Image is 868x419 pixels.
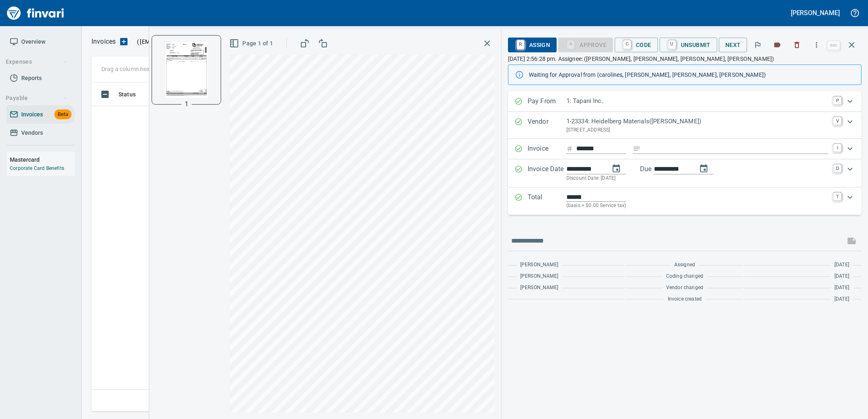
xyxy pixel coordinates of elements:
span: [PERSON_NAME] [520,284,558,292]
a: R [517,40,524,49]
button: RAssign [508,38,557,52]
div: Expand [508,139,861,159]
span: [EMAIL_ADDRESS][DOMAIN_NAME] [139,38,233,46]
span: Beta [54,110,72,119]
span: Invoices [21,109,43,120]
p: 1-23334: Heidelberg Materials([PERSON_NAME]) [566,117,828,126]
button: Flag [749,36,767,54]
button: Page 1 of 1 [228,36,276,51]
span: Reports [21,73,42,83]
button: Payable [2,91,71,106]
svg: Invoice number [566,144,573,154]
span: Page 1 of 1 [231,38,273,49]
h6: Mastercard [10,155,75,164]
p: 1 [185,99,188,109]
span: [PERSON_NAME] [520,261,558,269]
button: Next [719,38,747,53]
svg: Invoice description [633,145,641,153]
button: [PERSON_NAME] [789,7,842,19]
p: Pay From [528,96,566,107]
a: T [833,192,841,201]
p: Drag a column heading here to group the table [101,65,221,73]
img: Page 1 [159,42,214,98]
span: Invoice created [668,295,702,303]
p: Due [640,164,679,174]
button: Expenses [2,54,71,69]
span: Vendor changed [666,284,703,292]
div: Coding Required [558,40,613,47]
a: C [623,40,631,49]
button: Labels [768,36,786,54]
div: Expand [508,112,861,139]
p: Invoice [528,144,566,154]
div: Waiting for Approval from (carolines, [PERSON_NAME], [PERSON_NAME], [PERSON_NAME]) [529,67,855,82]
p: (basis + $0.00 Service tax) [566,202,828,210]
a: I [833,144,841,152]
a: Vendors [7,124,75,142]
span: Assigned [674,261,695,269]
span: [PERSON_NAME] [520,272,558,281]
p: Invoice Date [528,164,566,183]
a: P [833,96,841,105]
a: D [833,164,841,172]
p: Discount Date: [DATE] [566,174,828,183]
button: UUnsubmit [660,38,717,52]
button: change date [606,159,626,178]
span: [DATE] [834,284,849,292]
button: Discard [788,36,806,54]
p: 1: Tapani Inc. [566,96,828,106]
button: change due date [694,159,714,178]
p: [DATE] 2:56:28 pm. Assignee: ([PERSON_NAME], [PERSON_NAME], [PERSON_NAME], [PERSON_NAME]) [508,55,861,63]
button: More [808,36,825,54]
img: Finvari [5,3,66,23]
span: Unsubmit [666,38,711,52]
p: Vendor [528,117,566,134]
span: [DATE] [834,272,849,281]
span: Status [119,89,146,99]
p: Total [528,192,566,210]
h5: [PERSON_NAME] [791,9,840,17]
button: CCode [615,38,658,52]
span: Status [119,89,136,99]
span: Close invoice [825,35,861,55]
a: V [833,117,841,125]
a: InvoicesBeta [7,105,75,124]
a: esc [828,41,840,50]
span: Expenses [6,57,67,67]
span: Next [725,40,741,50]
a: Reports [7,69,75,87]
span: [DATE] [834,295,849,303]
a: U [668,40,676,49]
div: Expand [508,159,861,187]
div: Expand [508,91,861,112]
a: Corporate Card Benefits [10,165,64,171]
button: Upload an Invoice [116,37,132,47]
span: This records your message into the invoice and notifies anyone mentioned [842,231,861,251]
span: [DATE] [834,261,849,269]
span: Payable [6,93,67,103]
span: Vendors [21,128,43,138]
span: Code [621,38,651,52]
p: [STREET_ADDRESS] [566,126,828,134]
p: Invoices [92,37,116,47]
p: ( ) [132,38,235,46]
span: Overview [21,37,45,47]
nav: breadcrumb [92,37,116,47]
span: Coding changed [666,272,703,281]
span: Assign [515,38,550,52]
a: Overview [7,33,75,51]
div: Expand [508,187,861,215]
